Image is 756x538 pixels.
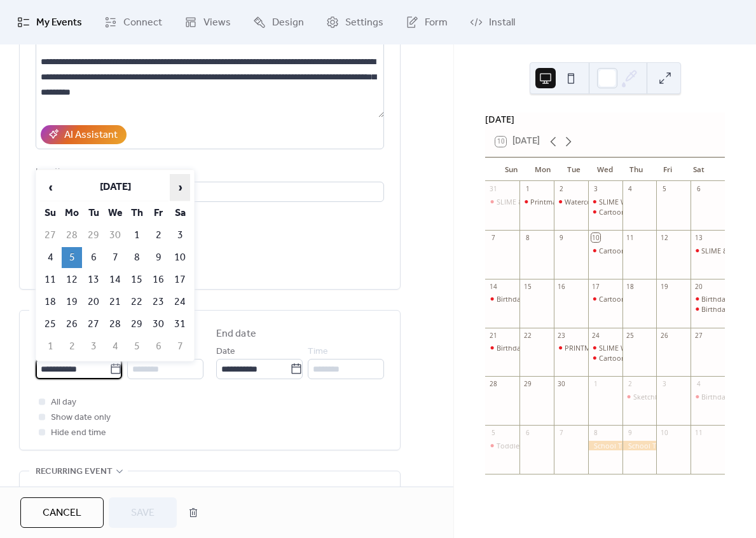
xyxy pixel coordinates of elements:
div: 22 [523,331,532,340]
div: Printmaking Workshop 10:00am-11:30am [519,197,554,206]
th: We [105,203,125,224]
div: Cartooning Workshop 4:30-6:00pm [599,353,713,363]
td: 3 [83,336,104,357]
td: 8 [127,247,147,268]
div: Fri [652,158,684,182]
div: SLIME WORKSHOP 10:30am-12:00pm [599,197,718,206]
td: 16 [148,269,168,290]
a: Views [175,5,240,39]
td: 24 [170,292,190,313]
div: 3 [660,380,669,389]
div: End date [216,326,256,342]
div: SLIME WORKSHOP 10:30am-12:00pm [588,197,622,206]
span: Form [425,15,448,30]
td: 18 [40,292,60,313]
div: Birthday 11-1pm [701,294,755,304]
div: SLIME & TEENY-TINY BOOK MAKING 10:30am-12:00pm [691,246,725,255]
div: Wed [589,158,621,182]
div: Cartooning Workshop 4:30-6:00pm [588,353,622,363]
td: 5 [127,336,147,357]
div: 10 [660,429,669,438]
td: 1 [40,336,60,357]
th: Fr [148,203,168,224]
div: 5 [489,429,498,438]
a: Install [460,5,525,39]
td: 7 [105,247,125,268]
th: Sa [170,203,190,224]
td: 23 [148,292,168,313]
td: 26 [62,314,82,335]
div: PRINTMAKING WORKSHOP 10:30am-12:00pm [554,343,588,353]
span: Date [216,344,235,360]
div: Tue [558,158,589,182]
div: 3 [591,185,600,194]
div: Sun [495,158,526,182]
th: Tu [83,203,104,224]
td: 5 [62,247,82,268]
div: 29 [523,380,532,389]
div: 9 [626,429,635,438]
span: Hide end time [51,426,106,441]
a: Form [396,5,457,39]
td: 27 [40,225,60,246]
td: 22 [127,292,147,313]
div: 8 [523,233,532,242]
span: Recurring event [36,464,113,480]
div: 7 [557,429,566,438]
th: Mo [62,203,82,224]
div: School Trip 10am-12pm [622,441,657,450]
td: 15 [127,269,147,290]
div: Birthday 3:30-5:30pm [691,304,725,314]
th: [DATE] [62,174,168,201]
span: Connect [123,15,162,30]
div: 14 [489,282,498,291]
span: ‹ [41,175,60,200]
td: 6 [83,247,104,268]
div: Location [36,165,381,180]
td: 4 [40,247,60,268]
div: AI Assistant [64,128,118,143]
div: 31 [489,185,498,194]
td: 4 [105,336,125,357]
button: AI Assistant [41,125,127,144]
span: Views [203,15,231,30]
td: 25 [40,314,60,335]
span: › [170,175,189,200]
div: School Trip 10am-12pm [588,441,622,450]
div: 13 [694,233,703,242]
div: 11 [626,233,635,242]
div: 30 [557,380,566,389]
span: Settings [345,15,383,30]
div: SLIME WORKSHOP 10:30am-12:00pm [599,343,718,353]
div: 7 [489,233,498,242]
div: Sketchbook Making Workshop 10:30am-12:30pm [622,392,657,401]
td: 28 [105,314,125,335]
div: Toddler Workshop 9:30-11:00am [485,441,519,450]
a: My Events [8,5,92,39]
div: [DATE] [485,112,725,126]
div: 23 [557,331,566,340]
div: 19 [660,282,669,291]
div: SLIME & Stamping 11:00am-12:30pm [485,197,519,206]
button: Cancel [20,497,104,528]
div: 2 [557,185,566,194]
td: 12 [62,269,82,290]
td: 19 [62,292,82,313]
td: 27 [83,314,104,335]
td: 20 [83,292,104,313]
div: Birthday 1-3pm [691,392,725,401]
td: 2 [62,336,82,357]
span: Time [308,344,328,360]
span: My Events [36,15,82,30]
div: Watercolor Printmaking 10:00am-11:30pm [554,197,588,206]
td: 29 [127,314,147,335]
a: Connect [95,5,172,39]
div: 16 [557,282,566,291]
td: 21 [105,292,125,313]
div: 4 [694,380,703,389]
td: 1 [127,225,147,246]
div: 1 [523,185,532,194]
div: Printmaking Workshop 10:00am-11:30am [530,197,664,206]
div: 6 [694,185,703,194]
